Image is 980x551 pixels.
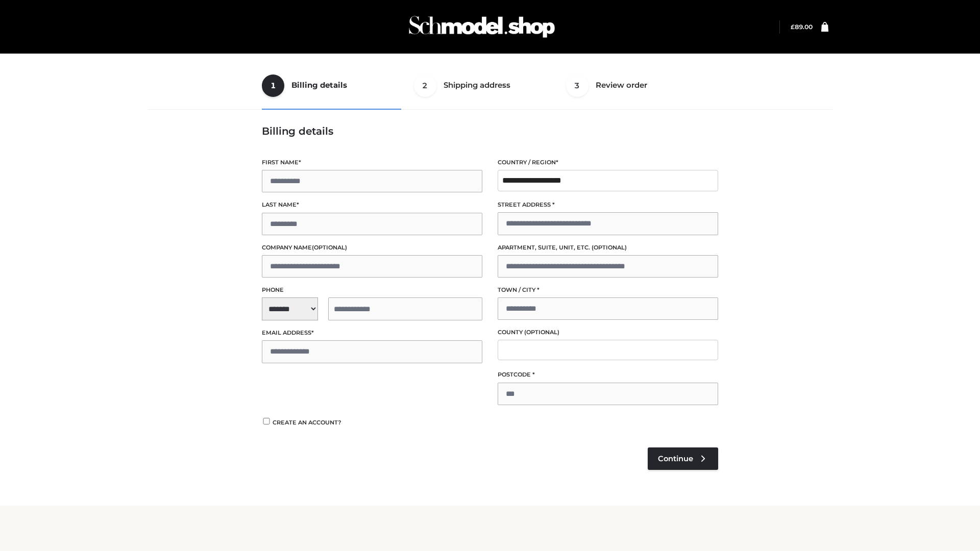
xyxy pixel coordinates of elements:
[791,23,795,31] span: £
[791,23,813,31] bdi: 89.00
[498,158,718,167] label: Country / Region
[312,244,347,251] span: (optional)
[592,244,627,251] span: (optional)
[498,243,718,253] label: Apartment, suite, unit, etc.
[262,200,482,210] label: Last name
[262,125,718,137] h3: Billing details
[262,285,482,295] label: Phone
[262,158,482,167] label: First name
[648,447,718,470] a: Continue
[262,328,482,338] label: Email address
[498,370,718,380] label: Postcode
[498,200,718,210] label: Street address
[498,328,718,337] label: County
[405,7,558,47] img: Schmodel Admin 964
[262,243,482,253] label: Company name
[791,23,813,31] a: £89.00
[273,419,341,426] span: Create an account?
[498,285,718,295] label: Town / City
[524,329,559,336] span: (optional)
[262,418,271,424] input: Create an account?
[658,454,693,463] span: Continue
